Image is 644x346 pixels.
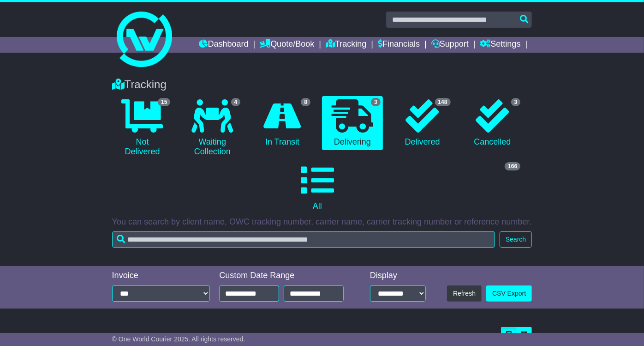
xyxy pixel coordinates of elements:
p: You can search by client name, OWC tracking number, carrier name, carrier tracking number or refe... [112,217,532,227]
span: 15 [158,98,170,106]
div: Invoice [112,271,210,281]
a: 3 Delivering [322,96,383,151]
a: 166 All [112,160,523,215]
span: 8 [301,98,310,106]
div: Display [370,271,426,281]
a: Tracking [326,37,366,53]
a: 148 Delivered [392,96,453,151]
span: 3 [371,98,381,106]
a: Support [431,37,469,53]
a: CSV Export [486,285,532,302]
a: 3 Cancelled [462,96,523,151]
span: 166 [505,162,520,170]
a: Settings [480,37,521,53]
a: 8 In Transit [252,96,313,151]
div: Custom Date Range [219,271,353,281]
a: Quote/Book [260,37,314,53]
span: 4 [231,98,241,106]
span: © One World Courier 2025. All rights reserved. [112,335,245,343]
button: Refresh [447,285,482,302]
a: Dashboard [199,37,248,53]
button: Search [500,231,532,248]
a: Financials [378,37,420,53]
span: 148 [435,98,451,106]
a: 15 Not Delivered [112,96,173,160]
div: Tracking [107,78,537,91]
span: 3 [511,98,521,106]
a: 4 Waiting Collection [182,96,243,160]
